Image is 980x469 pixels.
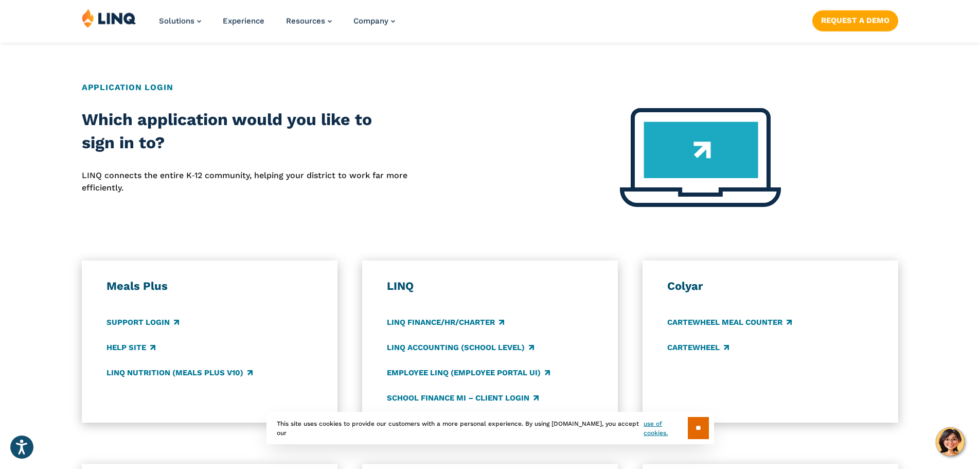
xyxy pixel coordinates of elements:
a: Help Site [106,342,155,353]
h2: Application Login [82,81,898,94]
a: Company [353,16,395,26]
h2: Which application would you like to sign in to? [82,108,408,155]
a: Resources [286,16,332,26]
a: CARTEWHEEL Meal Counter [667,317,792,328]
a: LINQ Finance/HR/Charter [387,317,504,328]
span: Company [353,16,388,26]
div: This site uses cookies to provide our customers with a more personal experience. By using [DOMAIN... [266,412,714,444]
a: School Finance MI – Client Login [387,392,539,404]
a: CARTEWHEEL [667,342,729,353]
h3: LINQ [387,279,594,293]
a: Employee LINQ (Employee Portal UI) [387,367,550,378]
a: Experience [223,16,264,26]
a: Support Login [106,317,179,328]
nav: Primary Navigation [159,8,395,42]
a: use of cookies. [644,419,687,438]
span: Solutions [159,16,194,26]
h3: Colyar [667,279,874,293]
a: LINQ Nutrition (Meals Plus v10) [106,367,253,378]
nav: Button Navigation [812,8,898,31]
p: LINQ connects the entire K‑12 community, helping your district to work far more efficiently. [82,169,408,195]
h3: Meals Plus [106,279,313,293]
a: LINQ Accounting (school level) [387,342,534,353]
span: Resources [286,16,325,26]
button: Hello, have a question? Let’s chat. [936,427,965,456]
img: LINQ | K‑12 Software [82,8,136,28]
a: Request a Demo [812,10,898,31]
a: Solutions [159,16,201,26]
